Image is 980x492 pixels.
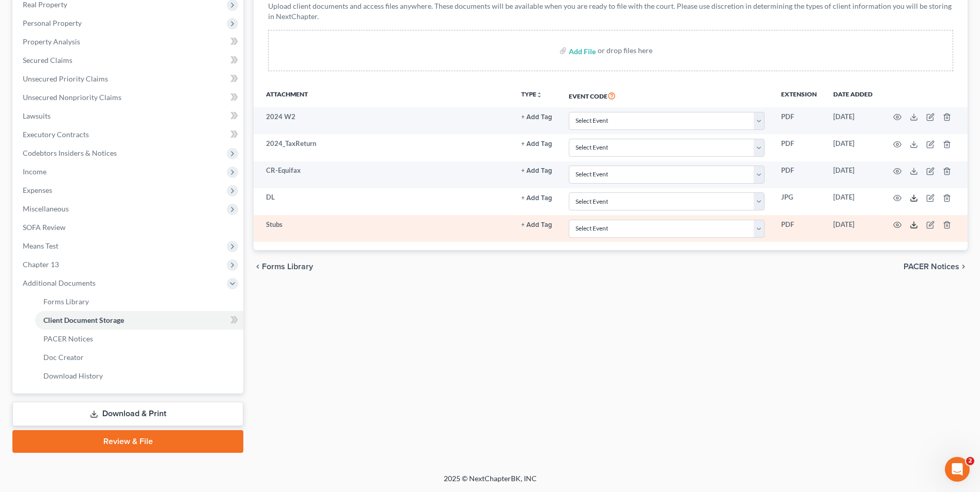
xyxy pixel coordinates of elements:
span: Personal Property [23,19,82,27]
i: unfold_more [536,92,542,98]
span: Download History [43,371,103,380]
span: Miscellaneous [23,204,69,213]
span: Unsecured Priority Claims [23,74,108,83]
td: PDF [773,107,825,134]
span: Lawsuits [23,111,51,120]
span: Forms Library [43,297,89,306]
span: Additional Documents [23,278,96,287]
span: 2 [966,457,974,465]
button: + Add Tag [521,114,552,121]
button: + Add Tag [521,195,552,202]
a: Unsecured Priority Claims [14,70,243,88]
a: Review & File [12,430,243,453]
a: Doc Creator [35,348,243,367]
a: + Add Tag [521,112,552,122]
td: [DATE] [825,107,881,134]
td: PDF [773,134,825,161]
a: Download History [35,367,243,385]
span: Doc Creator [43,353,84,362]
a: SOFA Review [14,218,243,237]
a: + Add Tag [521,139,552,149]
a: Executory Contracts [14,125,243,144]
td: [DATE] [825,215,881,242]
a: Unsecured Nonpriority Claims [14,88,243,107]
button: + Add Tag [521,141,552,147]
a: Forms Library [35,292,243,311]
p: Upload client documents and access files anywhere. These documents will be available when you are... [268,1,953,22]
button: + Add Tag [521,222,552,228]
a: Client Document Storage [35,311,243,330]
span: Property Analysis [23,37,80,46]
span: PACER Notices [904,263,959,271]
a: Secured Claims [14,51,243,70]
span: SOFA Review [23,223,66,232]
a: + Add Tag [521,192,552,202]
span: Income [23,167,46,176]
span: PACER Notices [43,334,93,343]
button: + Add Tag [521,168,552,174]
a: Lawsuits [14,107,243,125]
div: or drop files here [598,45,652,56]
td: Stubs [254,215,512,242]
span: Executory Contracts [23,130,89,139]
i: chevron_right [959,263,968,271]
td: [DATE] [825,161,881,188]
span: Means Test [23,241,58,250]
td: CR-Equifax [254,161,512,188]
button: PACER Notices chevron_right [904,263,968,271]
td: DL [254,188,512,215]
a: Property Analysis [14,32,243,51]
span: Secured Claims [23,56,72,64]
td: [DATE] [825,188,881,215]
th: Attachment [254,84,512,107]
span: Forms Library [262,263,313,271]
td: 2024_TaxReturn [254,134,512,161]
td: JPG [773,188,825,215]
span: Chapter 13 [23,260,59,269]
td: PDF [773,161,825,188]
a: PACER Notices [35,330,243,348]
a: Download & Print [12,402,243,426]
div: 2025 © NextChapterBK, INC [196,473,785,492]
span: Expenses [23,186,52,194]
td: PDF [773,215,825,242]
i: chevron_left [254,263,262,271]
td: [DATE] [825,134,881,161]
td: 2024 W2 [254,107,512,134]
a: + Add Tag [521,220,552,229]
th: Event Code [561,84,773,107]
span: Unsecured Nonpriority Claims [23,93,121,102]
iframe: Intercom live chat [945,457,970,482]
th: Extension [773,84,825,107]
th: Date added [825,84,881,107]
button: TYPEunfold_more [521,91,542,98]
button: chevron_left Forms Library [254,263,313,271]
span: Codebtors Insiders & Notices [23,149,117,157]
span: Client Document Storage [43,316,124,324]
a: + Add Tag [521,166,552,175]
